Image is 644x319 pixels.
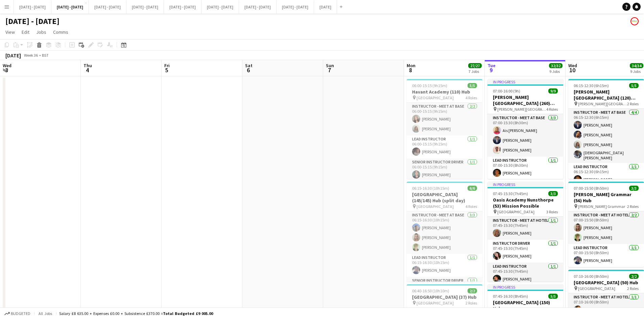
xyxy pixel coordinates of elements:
a: Comms [50,28,71,36]
app-card-role: Instructor - Meet at Base4/406:15-12:30 (6h15m)[PERSON_NAME][PERSON_NAME][PERSON_NAME][DEMOGRAPHI... [568,109,644,163]
button: [DATE] - [DATE] [14,0,51,14]
span: 07:10-16:00 (8h50m) [574,274,609,279]
app-card-role: Lead Instructor1/107:45-15:30 (7h45m)[PERSON_NAME] [487,263,563,286]
span: Thu [84,62,92,69]
app-card-role: Lead Instructor1/107:00-15:30 (8h30m)[PERSON_NAME] [487,157,563,180]
span: 07:00-15:50 (8h50m) [574,186,609,191]
span: 9/9 [548,88,558,94]
span: 06:15-12:30 (6h15m) [574,83,609,88]
span: Sat [245,62,253,69]
span: 4 Roles [466,204,477,209]
h3: [PERSON_NAME][GEOGRAPHIC_DATA] (120) Time Attack (H/D AM) [568,89,644,101]
div: [DATE] [5,52,21,59]
button: [DATE] - [DATE] [51,0,89,14]
span: Edit [22,29,29,35]
span: 07:45-16:30 (8h45m) [493,294,528,299]
div: In progress [487,284,563,290]
span: Week 36 [22,53,39,58]
app-card-role: Lead Instructor1/106:15-12:30 (6h15m)[PERSON_NAME] [568,163,644,186]
app-card-role: Senior Instructor Driver1/1 [407,277,482,300]
span: 5/5 [629,83,639,88]
span: Jobs [36,29,46,35]
span: 5 [163,66,170,74]
span: 06:00-15:15 (9h15m) [412,83,447,88]
span: 7 [325,66,334,74]
button: [DATE] - [DATE] [239,0,277,14]
button: [DATE] - [DATE] [201,0,239,14]
span: 2/2 [468,288,477,293]
app-job-card: 06:15-12:30 (6h15m)5/5[PERSON_NAME][GEOGRAPHIC_DATA] (120) Time Attack (H/D AM) [PERSON_NAME][GEO... [568,79,644,179]
a: Jobs [33,28,49,36]
span: Sun [326,62,334,69]
span: 6/6 [468,186,477,191]
button: [DATE] - [DATE] [89,0,126,14]
div: 7 Jobs [469,69,481,74]
app-card-role: Lead Instructor1/106:15-16:30 (10h15m)[PERSON_NAME] [407,254,482,277]
span: 4 Roles [546,107,558,112]
div: 9 Jobs [630,69,643,74]
span: Mon [407,62,415,69]
span: All jobs [37,311,53,316]
h1: [DATE] - [DATE] [5,16,59,26]
h3: Oasis Academy Nunsthorpe (53) Mission Possible [487,197,563,209]
span: [GEOGRAPHIC_DATA] [416,95,454,100]
span: Wed [568,62,577,69]
span: 9 [486,66,496,74]
span: 8 [406,66,415,74]
div: In progress07:00-16:00 (9h)9/9[PERSON_NAME][GEOGRAPHIC_DATA] (260) Hub [PERSON_NAME][GEOGRAPHIC_D... [487,79,563,179]
span: [PERSON_NAME] Grammar [578,204,625,209]
button: Budgeted [3,310,31,317]
span: 07:00-16:00 (9h) [493,88,520,94]
span: 3/3 [548,191,558,196]
button: [DATE] [314,0,337,14]
app-card-role: Senior Instructor Driver1/106:00-15:15 (9h15m)[PERSON_NAME] [407,158,482,181]
span: Budgeted [11,311,30,316]
app-card-role: Instructor - Meet at Base3/307:00-15:30 (8h30m)Ais [PERSON_NAME][PERSON_NAME][PERSON_NAME] [487,114,563,157]
span: 2 Roles [627,204,639,209]
app-job-card: 06:00-15:15 (9h15m)5/5Havant Academy (110) Hub [GEOGRAPHIC_DATA]4 RolesInstructor - Meet at Base2... [407,79,482,179]
h3: [GEOGRAPHIC_DATA] (37) Hub [407,294,482,300]
app-user-avatar: Programmes & Operations [630,17,639,25]
span: 27/27 [468,63,482,68]
span: 5/5 [468,83,477,88]
h3: [GEOGRAPHIC_DATA] (50) Hub [568,280,644,286]
span: Fri [164,62,170,69]
app-job-card: 06:15-16:30 (10h15m)6/6[GEOGRAPHIC_DATA] (145/145) Hub (split day) [GEOGRAPHIC_DATA]4 RolesInstru... [407,182,482,282]
button: [DATE] - [DATE] [164,0,201,14]
span: 5/5 [548,294,558,299]
span: 06:40-16:50 (10h10m) [412,288,449,293]
span: 6 [244,66,253,74]
span: Total Budgeted £9 005.00 [163,311,213,316]
span: Comms [53,29,68,35]
span: 32/32 [549,63,563,68]
span: Wed [3,62,11,69]
span: 2 Roles [627,286,639,291]
app-card-role: Lead Instructor1/106:00-15:15 (9h15m)[PERSON_NAME] [407,135,482,158]
span: 3 Roles [546,209,558,214]
h3: [PERSON_NAME][GEOGRAPHIC_DATA] (260) Hub [487,94,563,106]
div: 9 Jobs [549,69,562,74]
a: View [3,28,18,36]
app-card-role: Instructor - Meet at Hotel2/207:00-15:50 (8h50m)[PERSON_NAME][PERSON_NAME] [568,211,644,244]
span: [GEOGRAPHIC_DATA] [497,209,534,214]
div: In progress07:45-15:30 (7h45m)3/3Oasis Academy Nunsthorpe (53) Mission Possible [GEOGRAPHIC_DATA]... [487,182,563,282]
app-card-role: Instructor - Meet at Hotel1/107:10-16:00 (8h50m)[PERSON_NAME] [568,293,644,316]
span: [PERSON_NAME][GEOGRAPHIC_DATA] [497,107,546,112]
button: [DATE] - [DATE] [126,0,164,14]
span: 06:15-16:30 (10h15m) [412,186,449,191]
span: 4 [82,66,92,74]
span: 10 [567,66,577,74]
div: In progress [487,182,563,187]
button: [DATE] - [DATE] [277,0,314,14]
span: 4 Roles [466,95,477,100]
div: In progress [487,79,563,84]
a: Edit [19,28,32,36]
span: [GEOGRAPHIC_DATA] [578,286,615,291]
span: [PERSON_NAME][GEOGRAPHIC_DATA] [578,101,627,106]
div: 07:00-15:50 (8h50m)3/3[PERSON_NAME] Grammar (56) Hub [PERSON_NAME] Grammar2 RolesInstructor - Mee... [568,182,644,267]
div: Salary £8 635.00 + Expenses £0.00 + Subsistence £370.00 = [59,311,213,316]
span: 2 Roles [627,101,639,106]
